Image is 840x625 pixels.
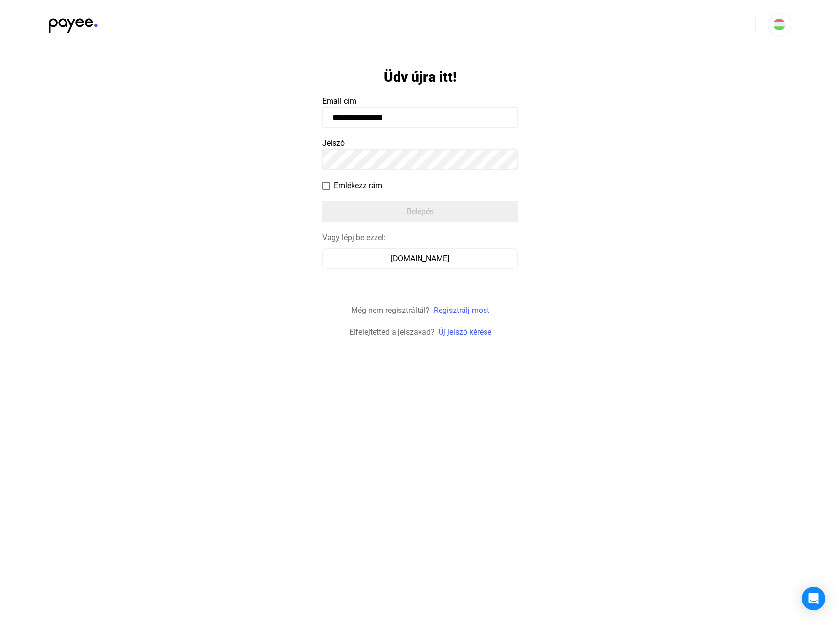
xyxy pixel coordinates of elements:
a: Új jelszó kérése [439,327,491,336]
img: HU [774,19,785,30]
span: Még nem regisztráltál? [351,306,430,315]
h1: Üdv újra itt! [384,68,457,86]
span: Email cím [322,96,356,106]
div: Vagy lépj be ezzel: [322,232,518,244]
div: [DOMAIN_NAME] [326,253,514,265]
button: Belépés [322,201,518,222]
button: [DOMAIN_NAME] [322,248,518,269]
button: HU [768,13,791,36]
div: Open Intercom Messenger [802,587,825,610]
img: black-payee-blue-dot.svg [49,13,98,33]
span: Emlékezz rám [334,180,382,192]
span: Jelszó [322,138,345,148]
span: Elfelejtetted a jelszavad? [349,327,435,336]
a: [DOMAIN_NAME] [322,254,518,263]
div: Belépés [325,206,515,218]
a: Regisztrálj most [434,306,489,315]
